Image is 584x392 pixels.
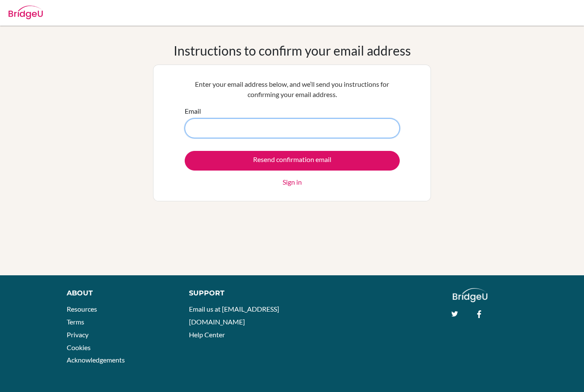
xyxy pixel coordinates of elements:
img: Bridge-U [9,6,43,19]
a: Terms [67,318,84,326]
a: Help Center [189,330,225,339]
a: Acknowledgements [67,356,125,364]
a: Email us at [EMAIL_ADDRESS][DOMAIN_NAME] [189,305,279,326]
a: Resources [67,305,97,313]
p: Enter your email address below, and we’ll send you instructions for confirming your email address. [185,79,400,100]
input: Resend confirmation email [185,151,400,171]
img: logo_white@2x-f4f0deed5e89b7ecb1c2cc34c3e3d731f90f0f143d5ea2071677605dd97b5244.png [453,288,487,302]
a: Sign in [283,177,302,187]
div: About [67,288,170,298]
a: Privacy [67,330,88,339]
div: Support [189,288,283,298]
h1: Instructions to confirm your email address [174,43,411,58]
a: Cookies [67,343,91,351]
label: Email [185,106,201,116]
